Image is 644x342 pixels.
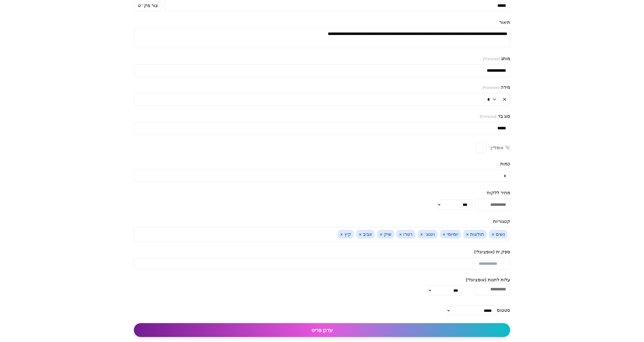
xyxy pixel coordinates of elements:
label: תיאור [499,20,510,25]
span: שיק [377,230,394,239]
label: סטטוס [497,308,510,313]
button: × [442,231,446,237]
span: וינטג׳ [418,230,437,239]
label: מחיר ללקוח [487,190,510,195]
button: × [466,231,469,237]
button: × [492,231,495,237]
span: ( אופציונלי ) [482,85,499,90]
button: × [399,231,402,237]
span: רטרו [396,230,415,239]
span: ( אופציונלי ) [483,56,500,61]
span: קיץ [338,230,354,239]
span: נשים [489,230,507,239]
button: × [359,231,362,237]
span: יומיומי [440,230,461,239]
button: × [420,231,423,237]
span: חולצות [463,230,487,239]
button: עדכן פריט [134,323,510,337]
label: מידה [482,85,510,90]
label: מותג [483,56,510,61]
button: × [340,231,343,237]
span: אופליין [491,144,503,151]
label: ספק.ית (אופציונלי) [474,249,510,254]
label: קטגוריות [493,219,510,224]
button: × [380,231,383,237]
label: כמות [500,161,510,166]
span: אביב [356,230,375,239]
span: ( אופציונלי ) [480,114,497,119]
label: סוג בד [480,113,510,119]
label: עלות לחנות (אופציונלי) [466,277,510,282]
